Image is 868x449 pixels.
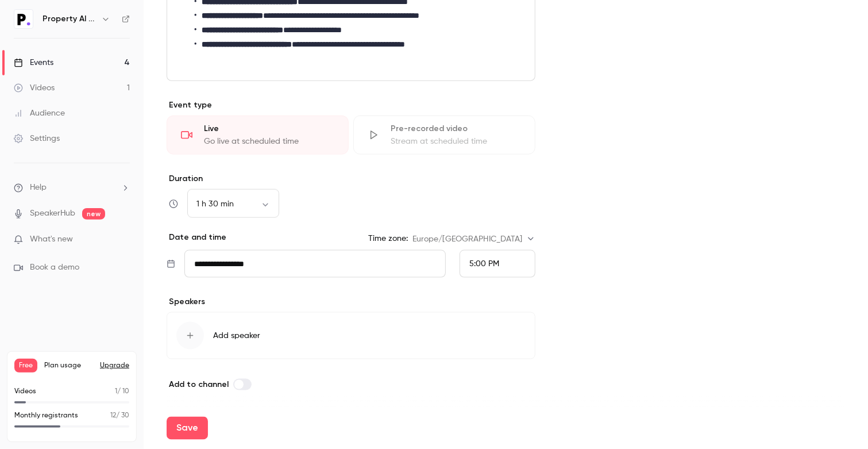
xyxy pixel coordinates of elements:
span: Free [14,359,37,373]
span: What's new [30,233,73,245]
h6: Property AI Tools [43,13,97,25]
a: SpeakerHub [30,208,75,220]
button: Save [167,417,208,440]
span: Add to channel [169,380,229,390]
label: Duration [167,173,535,185]
span: 12 [110,412,116,419]
div: Go live at scheduled time [204,136,334,147]
button: Add speaker [167,312,535,359]
div: Audience [14,108,65,119]
div: From [460,250,535,278]
p: Event type [167,99,535,111]
span: 5:00 PM [469,260,499,268]
div: Stream at scheduled time [391,136,521,147]
img: Property AI Tools [14,10,33,28]
span: Plan usage [44,361,93,370]
div: Events [14,57,53,68]
div: Videos [14,82,55,94]
div: Europe/[GEOGRAPHIC_DATA] [412,233,535,245]
span: Book a demo [30,262,79,274]
label: Time zone: [368,233,408,244]
div: Live [204,123,334,135]
div: Pre-recorded video [391,123,521,135]
span: new [82,208,105,220]
div: Pre-recorded videoStream at scheduled time [353,116,535,155]
p: Speakers [167,296,535,308]
div: Settings [14,133,60,144]
p: Monthly registrants [14,410,78,421]
span: Add speaker [213,330,260,341]
p: / 30 [110,410,129,421]
li: help-dropdown-opener [14,182,130,194]
div: 1 h 30 min [187,198,279,210]
p: Date and time [167,232,226,243]
p: / 10 [115,386,129,397]
span: 1 [115,388,117,395]
p: Videos [14,386,36,397]
span: Help [30,182,47,194]
button: Upgrade [100,361,129,370]
div: LiveGo live at scheduled time [167,116,349,155]
input: Tue, Feb 17, 2026 [184,250,446,278]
